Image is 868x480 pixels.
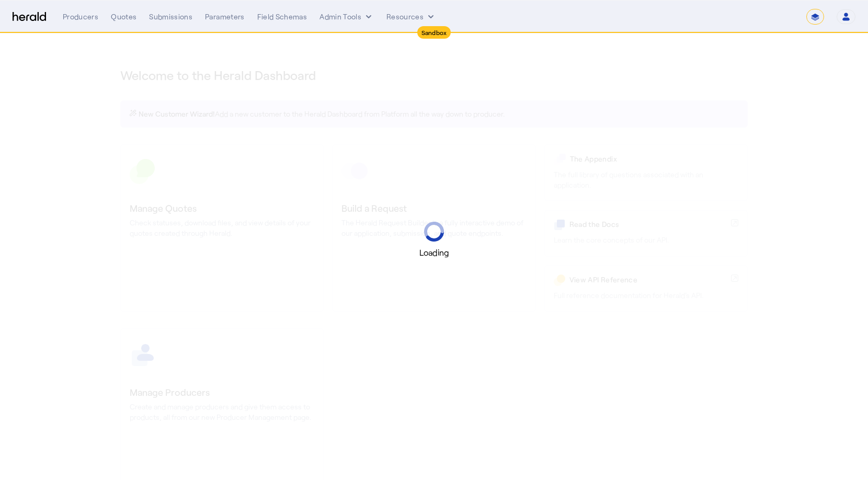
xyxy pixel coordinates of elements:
[257,12,307,22] div: Field Schemas
[149,12,192,22] div: Submissions
[13,12,46,22] img: Herald Logo
[386,12,436,22] button: Resources dropdown menu
[205,12,245,22] div: Parameters
[417,26,451,39] div: Sandbox
[319,12,374,22] button: internal dropdown menu
[63,12,98,22] div: Producers
[111,12,136,22] div: Quotes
